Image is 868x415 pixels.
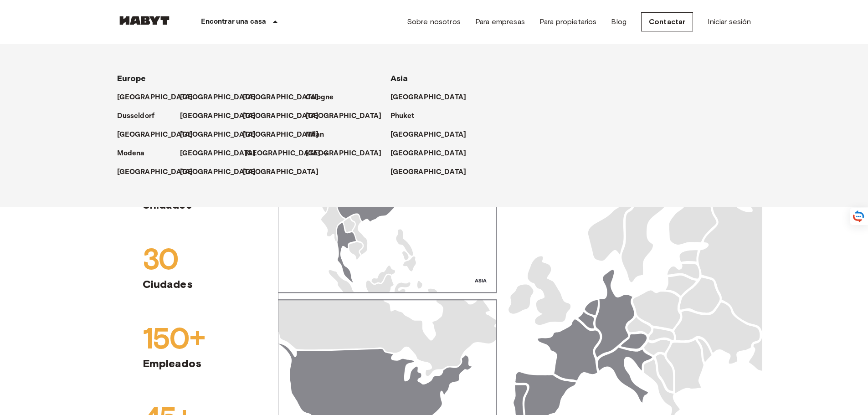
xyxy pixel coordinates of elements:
a: [GEOGRAPHIC_DATA] [117,129,202,140]
p: Modena [117,148,145,159]
p: Encontrar una casa [201,16,267,27]
a: [GEOGRAPHIC_DATA] [390,167,476,178]
a: Para empresas [475,16,525,27]
a: [GEOGRAPHIC_DATA] [243,92,328,103]
a: [GEOGRAPHIC_DATA] [243,111,328,122]
a: [GEOGRAPHIC_DATA] [180,148,265,159]
a: [GEOGRAPHIC_DATA] [306,111,391,122]
p: [GEOGRAPHIC_DATA] [390,92,467,103]
a: [GEOGRAPHIC_DATA] [390,92,476,103]
a: [GEOGRAPHIC_DATA] [180,129,265,140]
a: [GEOGRAPHIC_DATA] [243,129,328,140]
span: 30 [143,241,241,277]
p: [GEOGRAPHIC_DATA] [180,167,256,178]
a: [GEOGRAPHIC_DATA] [390,129,476,140]
a: Modena [117,148,154,159]
a: Dusseldorf [117,111,164,122]
p: [GEOGRAPHIC_DATA] [243,92,319,103]
a: Contactar [641,12,693,31]
span: Asia [390,73,408,83]
img: Habyt [117,16,172,25]
a: [GEOGRAPHIC_DATA] [243,167,328,178]
a: [GEOGRAPHIC_DATA] [180,92,265,103]
p: [GEOGRAPHIC_DATA] [390,129,467,140]
p: Milan [306,129,324,140]
span: Europe [117,73,146,83]
a: Para propietarios [539,16,597,27]
a: [GEOGRAPHIC_DATA] [117,92,202,103]
p: [GEOGRAPHIC_DATA] [117,129,193,140]
p: [GEOGRAPHIC_DATA] [390,148,467,159]
p: [GEOGRAPHIC_DATA] [117,167,193,178]
p: [GEOGRAPHIC_DATA] [390,167,467,178]
a: Phuket [390,111,424,122]
p: [GEOGRAPHIC_DATA] [180,111,256,122]
span: 150+ [143,320,241,357]
p: Phuket [390,111,415,122]
a: [GEOGRAPHIC_DATA] [180,111,265,122]
p: [GEOGRAPHIC_DATA] [245,148,321,159]
p: [GEOGRAPHIC_DATA] [243,111,319,122]
a: Sobre nosotros [407,16,461,27]
p: [GEOGRAPHIC_DATA] [180,92,256,103]
span: Ciudades [143,277,241,291]
p: [GEOGRAPHIC_DATA] [306,148,382,159]
a: [GEOGRAPHIC_DATA] [245,148,330,159]
p: [GEOGRAPHIC_DATA] [180,129,256,140]
a: Milan [306,129,334,140]
p: Cologne [306,92,334,103]
a: Cologne [306,92,343,103]
a: Iniciar sesión [708,16,751,27]
p: [GEOGRAPHIC_DATA] [180,148,256,159]
p: [GEOGRAPHIC_DATA] [243,167,319,178]
p: [GEOGRAPHIC_DATA] [306,111,382,122]
p: [GEOGRAPHIC_DATA] [117,92,193,103]
a: [GEOGRAPHIC_DATA] [180,167,265,178]
a: [GEOGRAPHIC_DATA] [117,167,202,178]
p: [GEOGRAPHIC_DATA] [243,129,319,140]
a: Blog [611,16,627,27]
span: Empleados [143,357,241,370]
p: Dusseldorf [117,111,155,122]
a: [GEOGRAPHIC_DATA] [306,148,391,159]
a: [GEOGRAPHIC_DATA] [390,148,476,159]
